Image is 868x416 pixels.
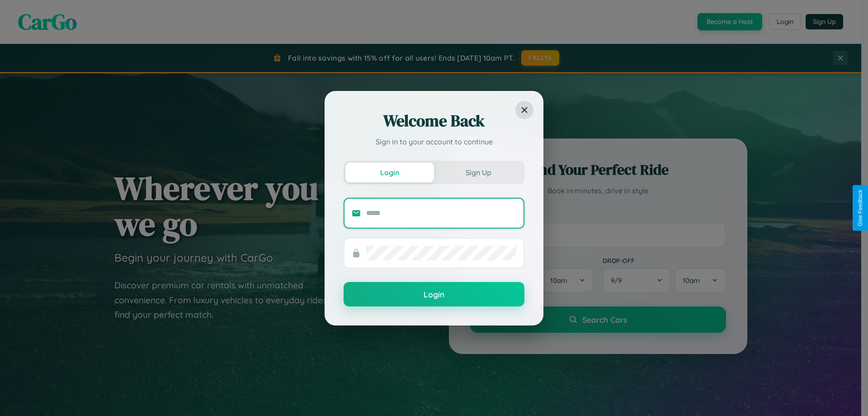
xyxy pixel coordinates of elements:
[345,163,434,182] button: Login
[344,110,524,132] h2: Welcome Back
[434,163,523,182] button: Sign Up
[344,282,524,306] button: Login
[344,136,524,147] p: Sign in to your account to continue
[857,190,863,226] div: Give Feedback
